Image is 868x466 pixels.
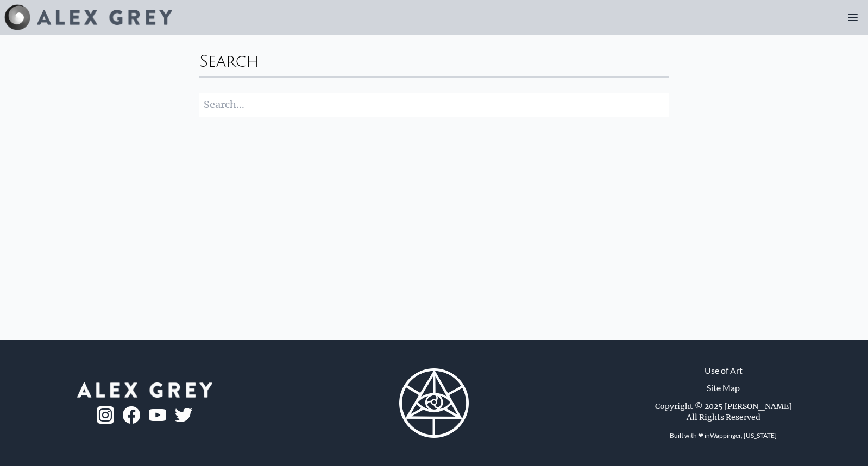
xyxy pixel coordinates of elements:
a: Use of Art [705,364,743,377]
div: Copyright © 2025 [PERSON_NAME] [655,401,792,412]
img: twitter-logo.png [175,408,192,422]
a: Site Map [707,381,740,394]
img: ig-logo.png [97,406,114,424]
img: fb-logo.png [123,406,140,424]
div: Search [199,43,669,76]
div: All Rights Reserved [687,412,760,423]
img: youtube-logo.png [149,409,166,422]
input: Search... [199,93,669,117]
div: Built with ❤ in [665,427,781,444]
a: Wappinger, [US_STATE] [710,431,777,439]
